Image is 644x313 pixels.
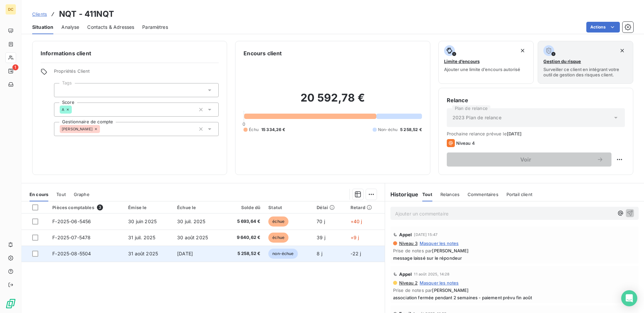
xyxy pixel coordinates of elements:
[351,205,381,210] div: Retard
[32,11,47,17] span: Clients
[452,114,501,121] span: 2023 Plan de relance
[393,248,636,253] span: Prise de notes par
[447,96,625,104] h6: Relance
[455,157,597,162] span: Voir
[244,91,422,111] h2: 20 592,78 €
[438,41,534,84] button: Limite d’encoursAjouter une limite d’encours autorisé
[351,218,362,224] span: +40 j
[268,233,288,243] span: échue
[54,68,219,78] span: Propriétés Client
[177,251,193,256] span: [DATE]
[444,67,520,72] span: Ajouter une limite d’encours autorisé
[538,41,633,84] button: Gestion du risqueSurveiller ce client en intégrant votre outil de gestion des risques client.
[432,288,469,293] span: [PERSON_NAME]
[52,204,120,210] div: Pièces comptables
[447,131,625,136] span: Prochaine relance prévue le
[422,192,432,197] span: Tout
[543,67,628,77] span: Surveiller ce client en intégrant votre outil de gestion des risques client.
[227,250,260,257] span: 5 258,52 €
[128,251,158,256] span: 31 août 2025
[506,192,532,197] span: Portail client
[268,216,288,227] span: échue
[420,241,459,246] span: Masquer les notes
[74,192,90,197] span: Graphe
[414,272,449,276] span: 11 août 2025, 14:28
[268,205,309,210] div: Statut
[432,248,469,253] span: [PERSON_NAME]
[12,64,18,70] span: 1
[399,232,412,237] span: Appel
[400,127,422,133] span: 5 258,52 €
[59,8,114,20] h3: NQT - 411NQT
[398,280,418,286] span: Niveau 2
[177,205,219,210] div: Échue le
[243,121,245,127] span: 0
[30,192,48,197] span: En cours
[543,59,581,64] span: Gestion du risque
[177,218,205,224] span: 30 juil. 2025
[317,205,342,210] div: Délai
[128,218,157,224] span: 30 juin 2025
[128,205,169,210] div: Émise le
[142,24,168,30] span: Paramètres
[468,192,498,197] span: Commentaires
[100,126,105,132] input: Ajouter une valeur
[317,235,325,240] span: 39 j
[97,204,103,210] span: 3
[261,127,285,133] span: 15 334,26 €
[351,251,361,256] span: -22 j
[41,49,219,57] h6: Informations client
[414,233,437,237] span: [DATE] 15:47
[52,218,91,224] span: F-2025-06-5456
[317,251,322,256] span: 8 j
[621,290,637,306] div: Open Intercom Messenger
[268,249,298,259] span: non-échue
[440,192,460,197] span: Relances
[317,218,325,224] span: 70 j
[351,235,359,240] span: +9 j
[32,11,47,17] a: Clients
[393,288,636,293] span: Prise de notes par
[61,24,79,30] span: Analyse
[244,49,282,57] h6: Encours client
[62,127,93,131] span: [PERSON_NAME]
[177,235,208,240] span: 30 août 2025
[5,298,16,309] img: Logo LeanPay
[52,235,91,240] span: F-2025-07-5478
[393,295,636,300] span: association fermée pendant 2 semaines - paiement prévu fin août
[62,108,64,112] span: A
[398,241,418,246] span: Niveau 3
[52,251,91,256] span: F-2025-08-5504
[447,152,611,167] button: Voir
[227,205,260,210] div: Solde dû
[507,131,522,136] span: [DATE]
[393,255,636,261] span: message laissé sur le répondeur
[420,280,459,286] span: Masquer les notes
[56,192,66,197] span: Tout
[586,22,620,33] button: Actions
[456,140,475,146] span: Niveau 4
[128,235,155,240] span: 31 juil. 2025
[72,107,77,113] input: Ajouter une valeur
[227,218,260,225] span: 5 693,64 €
[60,87,65,93] input: Ajouter une valeur
[87,24,134,30] span: Contacts & Adresses
[444,59,480,64] span: Limite d’encours
[378,127,397,133] span: Non-échu
[385,190,419,198] h6: Historique
[249,127,259,133] span: Échu
[227,234,260,241] span: 9 640,62 €
[5,4,16,15] div: DC
[32,24,53,30] span: Situation
[399,271,412,277] span: Appel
